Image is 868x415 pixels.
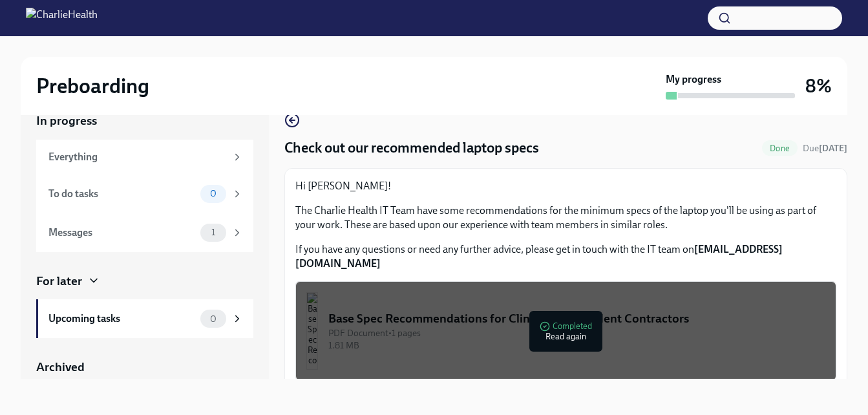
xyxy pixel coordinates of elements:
span: 0 [202,314,224,324]
div: Upcoming tasks [48,312,195,326]
span: September 3rd, 2025 09:00 [803,142,847,154]
a: Upcoming tasks0 [36,299,253,338]
img: CharlieHealth [26,8,98,28]
span: Done [762,144,798,153]
button: Base Spec Recommendations for Clinical Independent ContractorsPDF Document•1 pages1.81 MBComplete... [295,281,836,381]
a: In progress [36,112,253,129]
div: PDF Document • 1 pages [328,327,825,339]
a: Archived [36,359,253,376]
a: Messages1 [36,213,253,252]
div: For later [36,273,82,290]
strong: My progress [666,72,721,87]
div: To do tasks [48,187,195,201]
span: 0 [202,189,224,198]
img: Base Spec Recommendations for Clinical Independent Contractors [306,292,318,370]
a: Everything [36,140,253,175]
p: The Charlie Health IT Team have some recommendations for the minimum specs of the laptop you'll b... [295,204,836,232]
a: For later [36,273,253,290]
div: Everything [48,150,226,164]
div: Base Spec Recommendations for Clinical Independent Contractors [328,310,825,327]
span: 1 [204,228,223,237]
span: Due [803,143,847,154]
h2: Preboarding [36,73,149,99]
p: Hi [PERSON_NAME]! [295,179,836,193]
h3: 8% [805,74,832,98]
h4: Check out our recommended laptop specs [284,138,539,158]
strong: [DATE] [819,143,847,154]
div: Messages [48,226,195,240]
p: If you have any questions or need any further advice, please get in touch with the IT team on [295,242,836,271]
a: To do tasks0 [36,175,253,213]
div: 1.81 MB [328,339,825,352]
